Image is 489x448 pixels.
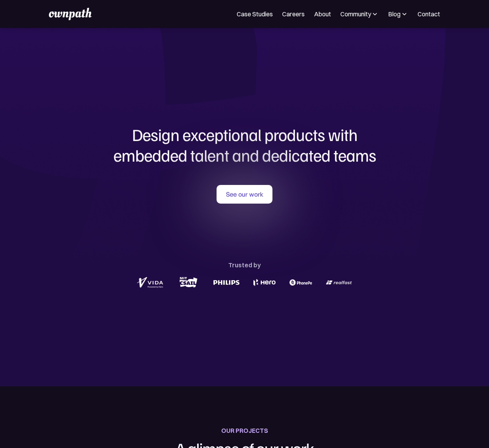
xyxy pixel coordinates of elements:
div: Community [340,9,371,19]
h1: Design exceptional products with embedded talent and dedicated teams [58,124,431,166]
div: Community [340,9,379,19]
div: OUR PROJECTS [221,425,268,436]
a: See our work [217,185,272,204]
div: Trusted by [228,260,261,270]
div: Blog [388,9,401,19]
div: Blog [388,9,408,19]
a: Careers [282,9,305,19]
a: Contact [418,9,440,19]
a: Case Studies [237,9,273,19]
a: About [314,9,331,19]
